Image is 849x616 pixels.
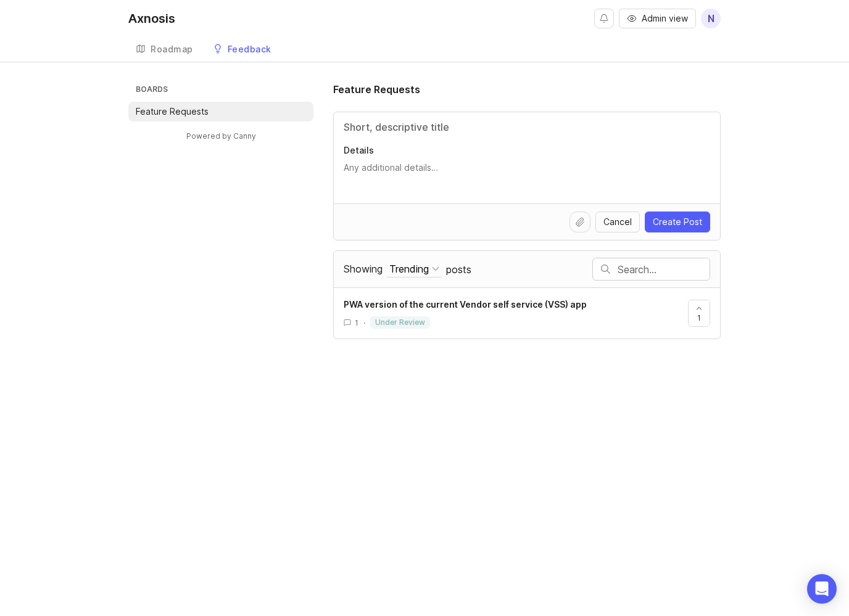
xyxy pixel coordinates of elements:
button: Cancel [595,211,640,232]
input: Search… [618,263,710,276]
div: Feedback [228,45,271,54]
span: Admin view [642,12,688,25]
div: Roadmap [151,45,193,54]
p: Feature Requests [136,105,209,118]
button: N [701,9,721,28]
span: PWA version of the current Vendor self service (VSS) app [344,299,587,310]
div: Trending [389,262,429,276]
p: under review [375,318,425,327]
span: Create Post [653,216,702,228]
textarea: Details [344,162,710,186]
a: Powered by Canny [184,129,258,143]
a: PWA version of the current Vendor self service (VSS) app1·under review [344,298,688,329]
button: Notifications [594,9,614,28]
span: 1 [697,313,701,323]
a: Roadmap [128,37,201,62]
span: N [708,11,714,26]
p: Details [344,144,710,157]
h3: Boards [133,82,313,99]
span: Cancel [603,216,632,228]
span: Showing [344,263,383,275]
button: Create Post [645,211,710,232]
button: Showing [387,261,442,277]
h1: Feature Requests [333,82,420,97]
button: 1 [688,300,710,327]
input: Title [344,120,710,134]
div: Open Intercom Messenger [807,574,837,604]
div: · [363,318,365,328]
span: 1 [355,318,358,328]
a: Feature Requests [128,102,313,121]
a: Feedback [205,37,279,62]
div: Axnosis [128,12,175,25]
span: posts [446,263,471,276]
button: Admin view [619,9,696,28]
